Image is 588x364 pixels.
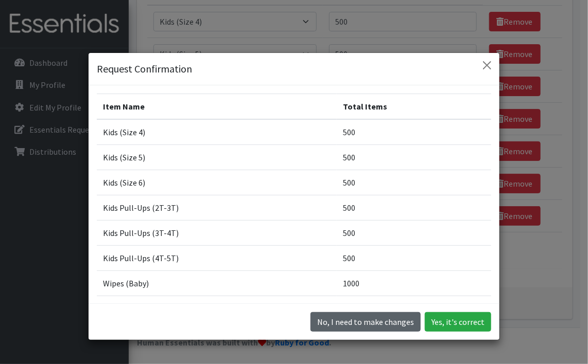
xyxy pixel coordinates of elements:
td: Kids (Size 6) [97,170,337,195]
td: 500 [337,220,491,245]
button: Yes, it's correct [425,312,491,332]
td: 500 [337,245,491,270]
td: 500 [337,144,491,170]
td: Wipes (Baby) [97,270,337,296]
button: Close [479,57,495,74]
td: Kids (Size 5) [97,144,337,170]
h5: Request Confirmation [97,61,192,77]
td: Kids Pull-Ups (4T-5T) [97,245,337,270]
button: No I need to make changes [310,312,421,332]
td: Kids (Size 4) [97,119,337,145]
th: Total Items [337,94,491,119]
th: Item Name [97,94,337,119]
td: 500 [337,170,491,195]
td: 500 [337,195,491,220]
td: Kids Pull-Ups (3T-4T) [97,220,337,245]
td: 500 [337,119,491,145]
td: 1000 [337,270,491,296]
td: Kids Pull-Ups (2T-3T) [97,195,337,220]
